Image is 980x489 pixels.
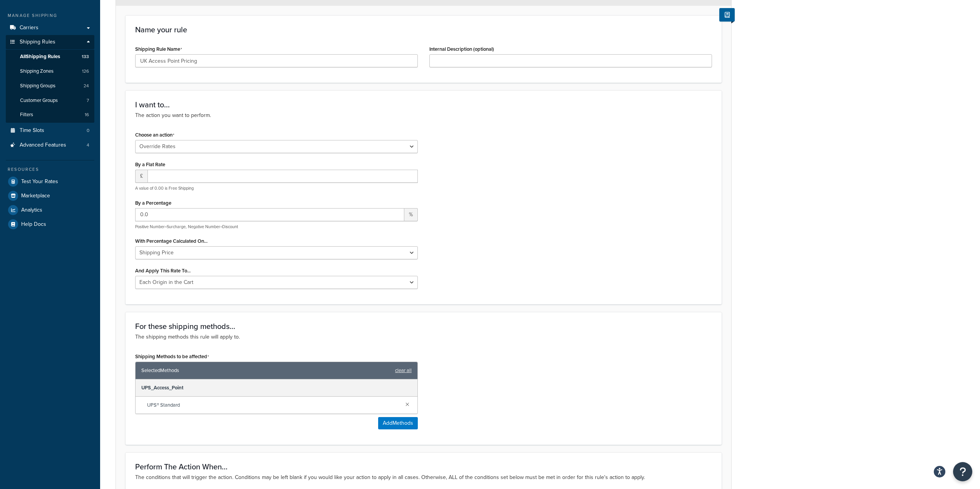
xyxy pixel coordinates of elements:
li: Shipping Groups [6,79,94,93]
span: Customer Groups [20,97,58,104]
a: Filters16 [6,108,94,122]
span: Carriers [20,25,39,31]
span: Test Your Rates [21,179,58,185]
span: Selected Methods [141,365,391,376]
a: Time Slots0 [6,124,94,138]
span: Time Slots [20,127,44,134]
span: Shipping Groups [20,83,55,89]
span: 4 [87,142,89,149]
span: £ [135,170,147,183]
span: Help Docs [21,221,46,228]
a: Test Your Rates [6,175,94,189]
span: 133 [82,53,89,60]
a: Shipping Groups24 [6,79,94,93]
span: Shipping Zones [20,68,54,75]
label: Choose an action [135,132,174,138]
li: Shipping Rules [6,35,94,123]
div: UPS_Access_Point [136,379,417,397]
button: Open Resource Center [953,462,972,481]
p: Positive Number=Surcharge, Negative Number=Discount [135,224,418,230]
a: Marketplace [6,189,94,203]
span: 24 [84,83,89,89]
label: Shipping Methods to be affected [135,354,209,360]
h3: Name your rule [135,25,712,34]
span: 7 [87,97,89,104]
span: 126 [82,68,89,75]
a: Analytics [6,203,94,217]
span: Advanced Features [20,142,66,149]
label: Internal Description (optional) [429,46,494,52]
label: With Percentage Calculated On... [135,238,208,244]
span: Shipping Rules [20,39,55,45]
h3: For these shipping methods... [135,322,712,330]
a: Shipping Rules [6,35,94,49]
label: By a Percentage [135,200,171,206]
p: The conditions that will trigger the action. Conditions may be left blank if you would like your ... [135,473,712,482]
label: Shipping Rule Name [135,46,182,52]
span: Marketplace [21,193,50,199]
div: Resources [6,166,94,173]
span: 0 [87,127,89,134]
li: Shipping Zones [6,64,94,78]
h3: I want to... [135,100,712,109]
a: Carriers [6,21,94,35]
li: Time Slots [6,124,94,138]
label: By a Flat Rate [135,162,165,167]
p: A value of 0.00 is Free Shipping [135,185,418,191]
span: Filters [20,112,33,118]
button: AddMethods [378,417,418,429]
p: The shipping methods this rule will apply to. [135,333,712,341]
li: Customer Groups [6,93,94,108]
li: Advanced Features [6,138,94,152]
h3: Perform The Action When... [135,462,712,471]
label: And Apply This Rate To... [135,268,191,274]
a: clear all [395,365,412,376]
a: Help Docs [6,217,94,231]
a: Shipping Zones126 [6,64,94,78]
div: Manage Shipping [6,12,94,19]
span: All Shipping Rules [20,53,60,60]
a: Advanced Features4 [6,138,94,152]
span: UPS® Standard [147,400,399,411]
span: % [404,208,418,221]
a: Customer Groups7 [6,93,94,108]
p: The action you want to perform. [135,111,712,120]
span: 16 [85,112,89,118]
li: Filters [6,108,94,122]
span: Analytics [21,207,42,214]
a: AllShipping Rules133 [6,50,94,64]
button: Show Help Docs [719,8,735,22]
